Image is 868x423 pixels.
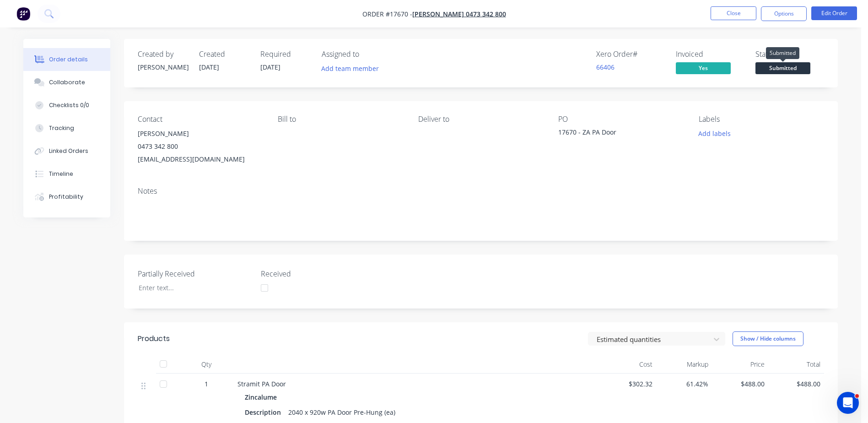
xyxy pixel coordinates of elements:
button: Close [711,6,756,20]
span: Stramit PA Door [237,380,286,388]
div: Required [260,50,311,59]
div: 0473 342 800 [138,140,263,153]
a: [PERSON_NAME] 0473 342 800 [412,10,506,18]
div: Contact [138,115,263,124]
div: Deliver to [418,115,544,124]
button: Add labels [693,127,735,140]
div: Notes [138,187,824,195]
button: Submitted [755,62,810,76]
span: 61.42% [660,379,709,389]
button: Add team member [322,62,384,75]
button: Timeline [23,163,110,185]
div: Order details [49,55,88,64]
div: Bill to [278,115,403,124]
div: Qty [179,355,234,374]
div: Description [245,406,285,419]
div: Linked Orders [49,147,88,155]
div: Status [755,50,824,59]
div: Created [199,50,249,59]
div: [PERSON_NAME] [138,127,263,140]
div: Products [138,333,170,344]
a: 66406 [596,63,615,71]
div: Collaborate [49,78,85,87]
span: $302.32 [604,379,652,389]
span: 1 [205,379,208,389]
span: $488.00 [716,379,765,389]
label: Partially Received [138,268,252,279]
div: 2040 x 920w PA Door Pre-Hung (ea) [285,406,399,419]
div: Assigned to [322,50,413,59]
div: Submitted [766,47,799,59]
button: Order details [23,48,110,71]
div: Markup [656,355,712,374]
div: Labels [699,115,824,124]
div: [PERSON_NAME]0473 342 800[EMAIL_ADDRESS][DOMAIN_NAME] [138,127,263,166]
button: Checklists 0/0 [23,94,110,117]
button: Show / Hide columns [733,331,803,346]
span: Submitted [755,62,810,74]
div: [PERSON_NAME] [138,62,188,72]
span: $488.00 [772,379,821,389]
button: Linked Orders [23,140,110,163]
div: PO [558,115,684,124]
button: Edit Order [811,6,857,20]
div: Invoiced [676,50,744,59]
div: Profitability [49,193,83,201]
label: Received [261,268,375,279]
span: [DATE] [260,63,280,71]
button: Profitability [23,185,110,208]
span: [DATE] [199,63,219,71]
iframe: Intercom live chat [837,392,859,414]
div: Price [712,355,768,374]
div: Checklists 0/0 [49,101,89,109]
div: Total [768,355,825,374]
div: Zincalume [245,390,280,404]
span: Yes [676,62,731,74]
div: Timeline [49,170,73,178]
div: Tracking [49,124,74,132]
button: Options [761,6,807,21]
img: Factory [16,7,30,21]
button: Add team member [317,62,384,75]
div: Xero Order # [596,50,665,59]
span: Order #17670 - [362,10,412,18]
button: Collaborate [23,71,110,94]
div: Cost [600,355,656,374]
div: 17670 - ZA PA Door [558,127,673,140]
div: Created by [138,50,188,59]
div: [EMAIL_ADDRESS][DOMAIN_NAME] [138,153,263,166]
button: Tracking [23,117,110,140]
